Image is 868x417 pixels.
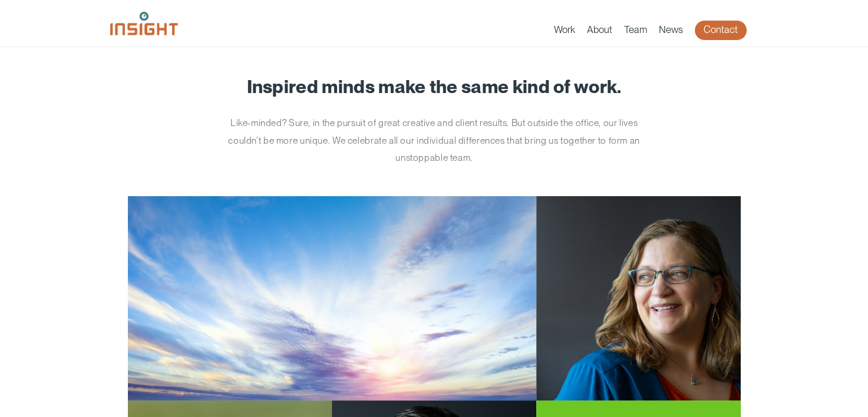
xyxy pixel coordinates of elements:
[554,24,575,40] a: Work
[536,196,741,401] img: Jill Smith
[554,21,758,40] nav: primary navigation menu
[695,21,747,40] a: Contact
[659,24,683,40] a: News
[587,24,612,40] a: About
[110,12,178,35] img: Insight Marketing Design
[128,77,741,97] h1: Inspired minds make the same kind of work.
[624,24,647,40] a: Team
[213,114,655,167] p: Like-minded? Sure, in the pursuit of great creative and client results. But outside the office, o...
[128,196,741,401] a: Jill Smith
